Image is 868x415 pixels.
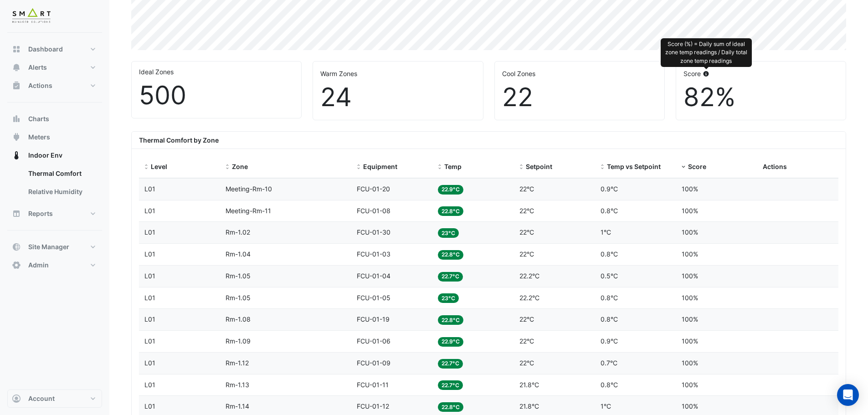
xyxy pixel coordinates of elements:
span: Rm-1.13 [226,381,249,389]
a: Relative Humidity [21,183,102,201]
span: 23°C [438,228,459,238]
span: Rm-1.14 [226,402,249,410]
span: L01 [144,381,155,389]
span: L01 [144,359,155,367]
span: 22.9°C [438,337,463,347]
span: Site Manager [28,242,69,251]
span: 0.8°C [601,381,618,389]
button: Reports [7,205,102,223]
span: 21.8°C [519,381,539,389]
span: 0.9°C [601,185,618,193]
app-icon: Alerts [12,63,21,72]
div: Score [683,69,838,78]
span: 100% [682,207,698,215]
button: Meters [7,128,102,146]
app-icon: Dashboard [12,45,21,54]
span: Equipment [363,163,397,170]
span: L01 [144,337,155,345]
span: 23°C [438,293,459,303]
span: Temp vs Setpoint [607,163,661,170]
span: 22.2°C [519,294,539,302]
button: Site Manager [7,238,102,256]
span: Charts [28,114,49,123]
span: 22.8°C [438,250,463,260]
span: Dashboard [28,45,63,54]
span: FCU-01-04 [357,272,390,280]
span: 22.8°C [438,206,463,216]
div: Score (%) = Daily sum of ideal zone temp readings / Daily total zone temp readings [661,38,752,67]
span: 0.7°C [601,359,617,367]
span: 22°C [519,228,534,236]
span: 22.8°C [438,315,463,325]
div: Ideal Zones [139,67,294,77]
span: Actions [28,81,52,90]
b: Thermal Comfort by Zone [139,136,219,144]
span: 100% [682,250,698,258]
span: L01 [144,228,155,236]
div: Cool Zones [502,69,657,78]
span: L01 [144,185,155,193]
span: FCU-01-30 [357,228,390,236]
span: Level [151,163,167,170]
span: 21.8°C [519,402,539,410]
app-icon: Site Manager [12,242,21,251]
span: 22°C [519,359,534,367]
span: Meters [28,133,50,142]
span: 22°C [519,337,534,345]
span: L01 [144,250,155,258]
div: 500 [139,80,294,111]
span: 22.7°C [438,272,463,282]
span: Admin [28,261,49,270]
span: Indoor Env [28,151,62,160]
button: Charts [7,110,102,128]
span: 22.7°C [438,380,463,390]
span: L01 [144,315,155,323]
span: 1°C [601,402,611,410]
div: Indoor Env [7,164,102,205]
div: Warm Zones [320,69,475,78]
span: Rm-1.05 [226,272,251,280]
span: Rm-1.09 [226,337,251,345]
span: 0.8°C [601,250,618,258]
span: Rm-1.08 [226,315,251,323]
div: 82% [683,82,838,113]
span: Temp [444,163,462,170]
app-icon: Indoor Env [12,151,21,160]
span: Actions [763,163,787,170]
span: FCU-01-11 [357,381,389,389]
span: Rm-1.04 [226,250,251,258]
span: FCU-01-05 [357,294,390,302]
a: Thermal Comfort [21,164,102,183]
span: 0.8°C [601,315,618,323]
span: Account [28,394,55,403]
span: 100% [682,359,698,367]
div: 22 [502,82,657,113]
span: Rm-1.05 [226,294,251,302]
button: Alerts [7,58,102,77]
span: 22.7°C [438,359,463,369]
span: Meeting-Rm-10 [226,185,272,193]
span: 22.8°C [438,402,463,412]
span: FCU-01-09 [357,359,390,367]
app-icon: Meters [12,133,21,142]
button: Indoor Env [7,146,102,164]
span: 100% [682,228,698,236]
app-icon: Reports [12,209,21,218]
span: Rm-1.12 [226,359,249,367]
app-icon: Admin [12,261,21,270]
span: 22.2°C [519,272,539,280]
span: 100% [682,402,698,410]
span: FCU-01-06 [357,337,390,345]
span: 22°C [519,315,534,323]
app-icon: Actions [12,81,21,90]
span: Reports [28,209,53,218]
span: FCU-01-19 [357,315,390,323]
span: FCU-01-03 [357,250,390,258]
span: 100% [682,381,698,389]
span: L01 [144,294,155,302]
span: FCU-01-08 [357,207,390,215]
div: 24 [320,82,475,113]
span: FCU-01-12 [357,402,389,410]
span: 0.9°C [601,337,618,345]
span: 22.9°C [438,185,463,195]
